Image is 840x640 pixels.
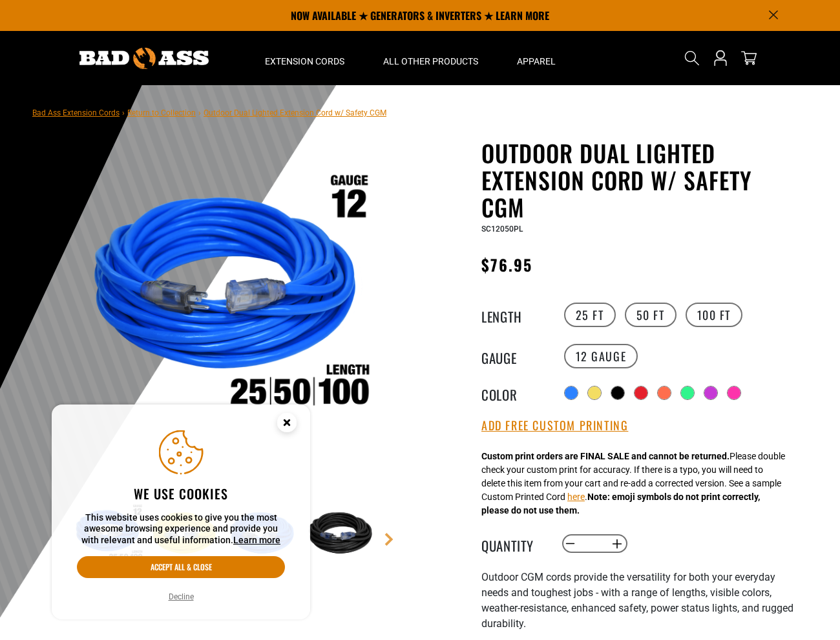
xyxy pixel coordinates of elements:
strong: Custom print orders are FINAL SALE and cannot be returned. [481,451,730,461]
span: All Other Products [383,55,478,67]
span: Extension Cords [265,55,344,67]
summary: Apparel [498,31,575,85]
button: here [567,490,585,504]
img: Bad Ass Extension Cords [79,48,209,69]
span: Outdoor Dual Lighted Extension Cord w/ Safety CGM [204,108,386,117]
div: Please double check your custom print for accuracy. If there is a typo, you will need to delete t... [481,450,785,517]
button: Accept all & close [77,556,285,578]
h1: Outdoor Dual Lighted Extension Cord w/ Safety CGM [481,139,798,221]
span: $76.95 [481,253,532,276]
p: This website uses cookies to give you the most awesome browsing experience and provide you with r... [77,512,285,546]
button: Decline [165,590,198,603]
span: › [122,108,125,117]
summary: Extension Cords [246,31,364,85]
summary: All Other Products [364,31,498,85]
label: 25 FT [564,303,616,327]
span: Apparel [517,55,556,67]
a: Return to Collection [127,108,196,117]
a: Learn more [233,535,280,545]
aside: Cookie Consent [52,405,310,620]
span: › [198,108,201,117]
summary: Search [682,48,702,68]
nav: breadcrumbs [32,105,386,120]
span: Outdoor CGM cords provide the versatility for both your everyday needs and toughest jobs - with a... [481,571,793,630]
legend: Color [481,385,546,401]
legend: Gauge [481,348,546,365]
label: 12 Gauge [564,344,638,368]
strong: Note: emoji symbols do not print correctly, please do not use them. [481,492,760,515]
label: 50 FT [625,303,677,327]
img: Black [305,497,380,572]
legend: Length [481,306,546,323]
a: Next [383,533,395,546]
button: Add Free Custom Printing [481,419,628,433]
h2: We use cookies [77,485,285,502]
span: SC12050PL [481,225,523,234]
a: Bad Ass Extension Cords [32,108,120,117]
label: 100 FT [686,303,743,327]
label: Quantity [481,535,546,552]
